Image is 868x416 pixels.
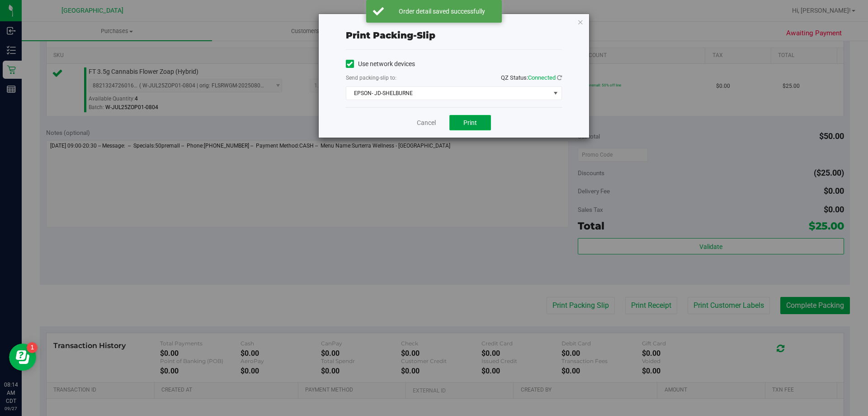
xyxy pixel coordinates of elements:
span: Connected [528,74,556,81]
div: Order detail saved successfully [389,7,495,16]
span: QZ Status: [501,74,562,81]
label: Use network devices [346,59,415,69]
span: Print [463,119,477,126]
iframe: Resource center [9,344,36,371]
span: Print packing-slip [346,30,435,41]
span: EPSON- JD-SHELBURNE [346,87,550,100]
label: Send packing-slip to: [346,74,396,82]
iframe: Resource center unread badge [27,342,38,353]
button: Print [449,115,491,130]
span: select [550,87,561,100]
a: Cancel [417,118,436,128]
